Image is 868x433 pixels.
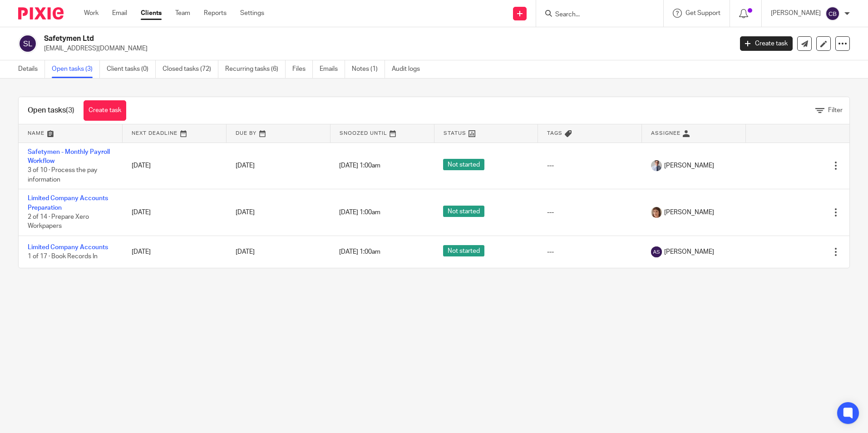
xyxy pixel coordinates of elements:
a: Email [112,9,127,18]
span: Snoozed Until [340,131,387,136]
img: Pixie%204.jpg [651,207,662,218]
h1: Open tasks [28,106,74,115]
p: [EMAIL_ADDRESS][DOMAIN_NAME] [44,44,726,53]
a: Limited Company Accounts [28,244,108,251]
img: svg%3E [18,34,37,53]
div: --- [547,208,633,217]
span: [DATE] [236,209,255,216]
span: (3) [66,107,74,114]
span: [DATE] [236,162,255,169]
img: svg%3E [825,6,840,21]
a: Emails [320,60,345,78]
a: Create task [740,36,793,51]
a: Audit logs [392,60,427,78]
span: Tags [547,131,562,136]
span: Status [444,131,466,136]
span: Filter [828,107,843,113]
td: [DATE] [123,236,227,268]
a: Reports [204,9,227,18]
img: IMG_9924.jpg [651,160,662,171]
h2: Safetymen Ltd [44,34,590,44]
input: Search [554,11,636,19]
a: Notes (1) [352,60,385,78]
a: Client tasks (0) [107,60,156,78]
span: [PERSON_NAME] [664,247,714,256]
span: 1 of 17 · Book Records In [28,253,98,260]
a: Settings [240,9,264,18]
span: [DATE] [236,249,255,255]
a: Clients [141,9,162,18]
span: [DATE] 1:00am [339,209,380,216]
a: Recurring tasks (6) [225,60,286,78]
span: [DATE] 1:00am [339,162,380,169]
a: Safetymen - Monthly Payroll Workflow [28,149,110,164]
a: Limited Company Accounts Preparation [28,195,108,211]
td: [DATE] [123,143,227,189]
div: --- [547,161,633,170]
a: Details [18,60,45,78]
span: Not started [443,245,484,256]
img: Pixie [18,7,64,20]
a: Team [175,9,190,18]
span: [PERSON_NAME] [664,161,714,170]
a: Create task [84,100,126,121]
div: --- [547,247,633,256]
span: Not started [443,159,484,170]
span: 3 of 10 · Process the pay information [28,167,97,183]
a: Files [292,60,313,78]
p: [PERSON_NAME] [771,9,821,18]
span: Get Support [686,10,720,16]
a: Open tasks (3) [52,60,100,78]
a: Work [84,9,99,18]
span: Not started [443,206,484,217]
td: [DATE] [123,189,227,236]
span: [DATE] 1:00am [339,249,380,255]
span: 2 of 14 · Prepare Xero Workpapers [28,214,89,230]
img: svg%3E [651,246,662,257]
span: [PERSON_NAME] [664,208,714,217]
a: Closed tasks (72) [163,60,218,78]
